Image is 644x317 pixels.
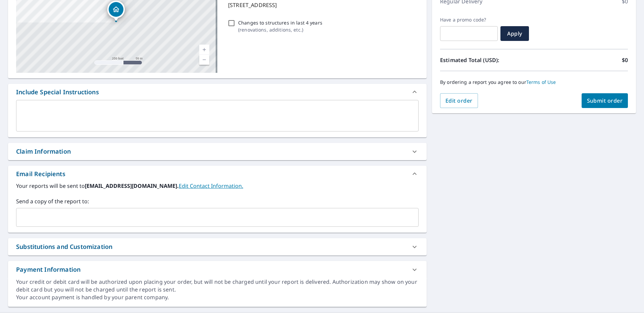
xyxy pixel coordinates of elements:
[582,93,628,108] button: Submit order
[526,79,556,85] a: Terms of Use
[500,26,529,41] button: Apply
[16,147,71,156] div: Claim Information
[16,197,419,205] label: Send a copy of the report to:
[506,30,524,37] span: Apply
[199,55,209,65] a: Current Level 17, Zoom Out
[238,19,322,26] p: Changes to structures in last 4 years
[440,17,498,23] label: Have a promo code?
[85,182,179,190] b: [EMAIL_ADDRESS][DOMAIN_NAME].
[440,56,534,64] p: Estimated Total (USD):
[8,261,427,278] div: Payment Information
[199,45,209,55] a: Current Level 17, Zoom In
[440,79,628,85] p: By ordering a report you agree to our
[16,265,80,274] div: Payment Information
[8,166,427,182] div: Email Recipients
[16,182,419,190] label: Your reports will be sent to
[16,88,99,97] div: Include Special Instructions
[16,294,419,301] div: Your account payment is handled by your parent company.
[16,169,65,178] div: Email Recipients
[228,1,416,9] p: [STREET_ADDRESS]
[107,1,125,21] div: Dropped pin, building 1, Residential property, 4066 Route 204 Selinsgrove, PA 17870
[8,143,427,160] div: Claim Information
[440,93,478,108] button: Edit order
[445,97,473,104] span: Edit order
[16,278,419,294] div: Your credit or debit card will be authorized upon placing your order, but will not be charged unt...
[238,26,322,33] p: ( renovations, additions, etc. )
[8,238,427,255] div: Substitutions and Customization
[8,84,427,100] div: Include Special Instructions
[16,242,112,251] div: Substitutions and Customization
[587,97,623,104] span: Submit order
[179,182,243,190] a: EditContactInfo
[622,56,628,64] p: $0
